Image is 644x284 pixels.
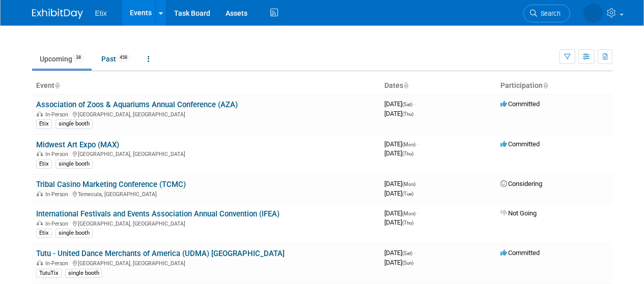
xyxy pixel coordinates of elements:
span: - [417,180,418,187]
span: [DATE] [384,100,415,108]
span: [DATE] [384,249,415,257]
span: (Mon) [402,211,415,216]
span: (Sat) [402,250,412,256]
div: TutuTix [36,269,62,278]
img: In-Person Event [37,220,43,226]
span: (Thu) [402,220,413,226]
span: (Thu) [402,151,413,156]
span: [DATE] [384,180,418,187]
div: single booth [55,119,93,129]
span: In-Person [45,151,71,157]
span: [DATE] [384,110,413,117]
span: In-Person [45,111,71,118]
th: Event [32,77,380,94]
div: Etix [36,160,52,169]
div: Etix [36,229,52,238]
span: (Sun) [402,260,413,266]
div: single booth [65,269,102,278]
a: Sort by Participation Type [543,81,548,89]
a: Past458 [94,49,138,69]
div: [GEOGRAPHIC_DATA], [GEOGRAPHIC_DATA] [36,110,376,118]
span: (Mon) [402,181,415,187]
a: Midwest Art Expo (MAX) [36,140,119,149]
img: In-Person Event [37,191,43,196]
img: ExhibitDay [32,9,83,19]
a: Tribal Casino Marketing Conference (TCMC) [36,180,186,189]
a: Association of Zoos & Aquariums Annual Conference (AZA) [36,100,238,109]
span: (Sat) [402,102,412,107]
span: [DATE] [384,140,418,148]
img: In-Person Event [37,111,43,116]
span: [DATE] [384,218,413,226]
span: Not Going [500,209,537,217]
div: [GEOGRAPHIC_DATA], [GEOGRAPHIC_DATA] [36,219,376,227]
img: In-Person Event [37,260,43,265]
img: In-Person Event [37,151,43,156]
span: (Mon) [402,142,415,147]
span: - [417,140,418,148]
span: 458 [117,54,130,61]
span: Committed [500,249,540,257]
span: (Thu) [402,111,413,117]
span: - [414,249,415,257]
a: Search [523,5,570,22]
span: In-Person [45,260,71,267]
span: - [417,209,418,217]
span: [DATE] [384,259,413,266]
a: Sort by Start Date [403,81,408,89]
div: single booth [55,229,93,238]
a: Tutu - United Dance Merchants of America (UDMA) [GEOGRAPHIC_DATA] [36,249,285,258]
span: [DATE] [384,209,418,217]
div: single booth [55,160,93,169]
span: Considering [500,180,542,187]
a: Sort by Event Name [54,81,60,89]
div: [GEOGRAPHIC_DATA], [GEOGRAPHIC_DATA] [36,149,376,157]
img: Jeff Woronka [583,4,603,23]
div: Etix [36,119,52,129]
span: [DATE] [384,149,413,157]
span: Committed [500,140,540,148]
span: [DATE] [384,190,413,197]
span: In-Person [45,220,71,227]
span: (Tue) [402,191,413,197]
span: - [414,100,415,108]
div: Temecula, [GEOGRAPHIC_DATA] [36,190,376,198]
a: Upcoming38 [32,49,92,69]
span: In-Person [45,191,71,198]
th: Participation [496,77,612,94]
th: Dates [380,77,496,94]
span: Etix [95,9,107,17]
span: 38 [73,54,84,61]
a: International Festivals and Events Association Annual Convention (IFEA) [36,209,279,218]
span: Search [537,10,561,17]
span: Committed [500,100,540,108]
div: [GEOGRAPHIC_DATA], [GEOGRAPHIC_DATA] [36,259,376,267]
